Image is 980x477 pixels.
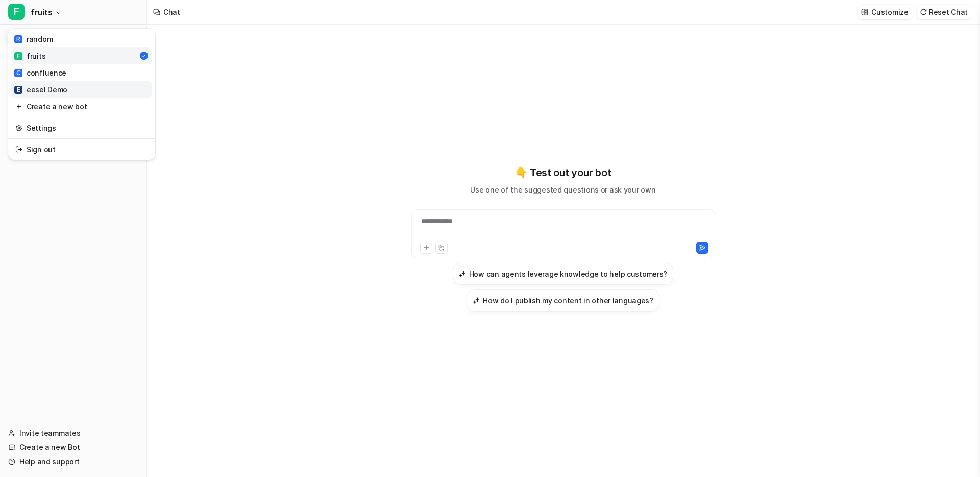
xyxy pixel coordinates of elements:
[14,84,67,95] div: eesel Demo
[14,69,22,77] span: C
[15,144,22,155] img: reset
[31,5,53,19] span: fruits
[11,120,152,136] a: Settings
[8,29,155,160] div: Ffruits
[15,101,22,112] img: reset
[15,123,22,133] img: reset
[14,35,22,43] span: R
[11,141,152,158] a: Sign out
[14,34,53,44] div: random
[11,98,152,115] a: Create a new bot
[14,52,22,60] span: F
[14,67,66,78] div: confluence
[8,4,24,20] span: F
[14,51,45,61] div: fruits
[14,86,22,94] span: E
